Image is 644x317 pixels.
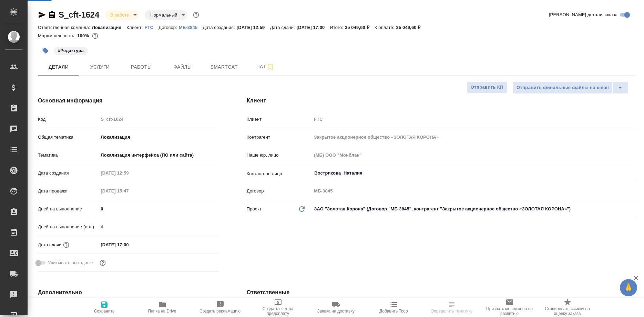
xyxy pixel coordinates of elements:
[38,116,98,123] p: Код
[48,11,56,19] button: Скопировать ссылку
[105,10,139,20] div: В работе
[311,132,636,142] input: Пустое поле
[108,12,131,18] button: В работе
[467,81,507,93] button: Отправить КП
[517,84,609,92] span: Отправить финальные файлы на email
[253,306,303,316] span: Создать счет на предоплату
[247,206,262,212] p: Проект
[266,63,274,71] svg: Подписаться
[98,222,219,232] input: Пустое поле
[98,204,219,214] input: ✎ Введи что-нибудь
[270,25,296,30] p: Дата сдачи:
[247,188,312,195] p: Договор
[38,152,98,159] p: Тематика
[62,240,71,249] button: Если добавить услуги и заполнить их объемом, то дата рассчитается автоматически
[126,25,144,30] p: Клиент:
[431,309,472,314] span: Определить тематику
[207,63,241,71] span: Smartcat
[159,25,179,30] p: Договор:
[396,25,426,30] p: 35 049,60 ₽
[513,81,628,94] div: split button
[38,241,62,248] p: Дата сдачи
[38,33,77,38] p: Маржинальность:
[148,12,179,18] button: Нормальный
[237,25,270,30] p: [DATE] 12:59
[379,309,408,314] span: Добавить Todo
[91,31,100,40] button: 0.00 RUB;
[620,279,637,296] button: 🙏
[92,25,127,30] p: Локализация
[38,188,98,195] p: Дата продажи
[98,240,159,250] input: ✎ Введи что-нибудь
[623,280,634,295] span: 🙏
[345,25,375,30] p: 35 049,60 ₽
[145,24,159,30] a: FTC
[179,24,203,30] a: МБ-3845
[83,63,116,71] span: Услуги
[75,298,133,317] button: Сохранить
[471,83,503,91] span: Отправить КП
[247,97,636,105] h4: Клиент
[38,224,98,230] p: Дней на выполнение (авт.)
[549,11,617,18] span: [PERSON_NAME] детали заказа
[148,309,176,314] span: Папка на Drive
[145,10,187,20] div: В работе
[166,63,199,71] span: Файлы
[513,81,613,94] button: Отправить финальные файлы на email
[200,309,241,314] span: Создать рекламацию
[249,62,282,71] span: Чат
[98,258,107,267] button: Выбери, если сб и вс нужно считать рабочими днями для выполнения заказа.
[317,309,354,314] span: Заявка на доставку
[42,63,75,71] span: Детали
[297,25,330,30] p: [DATE] 17:00
[423,298,481,317] button: Определить тематику
[330,25,345,30] p: Итого:
[145,25,159,30] p: FTC
[38,25,92,30] p: Ответственная команда:
[125,63,158,71] span: Работы
[485,306,534,316] span: Призвать менеджера по развитию
[59,10,99,19] a: S_cft-1624
[311,114,636,124] input: Пустое поле
[191,298,249,317] button: Создать рекламацию
[38,134,98,141] p: Общая тематика
[247,288,636,297] h4: Ответственные
[38,97,219,105] h4: Основная информация
[247,134,312,141] p: Контрагент
[192,10,201,19] button: Доп статусы указывают на важность/срочность заказа
[247,152,312,159] p: Наше юр. лицо
[98,131,219,143] div: Локализация
[77,33,91,38] p: 100%
[539,298,596,317] button: Скопировать ссылку на оценку заказа
[247,170,312,177] p: Контактное лицо
[307,298,365,317] button: Заявка на доставку
[38,43,53,58] button: Добавить тэг
[53,47,89,53] span: Редактура
[38,288,219,297] h4: Дополнительно
[94,309,115,314] span: Сохранить
[249,298,307,317] button: Создать счет на предоплату
[365,298,423,317] button: Добавить Todo
[58,47,84,54] p: #Редактура
[311,203,636,215] div: ЗАО "Золотая Корона" (Договор "МБ-3845", контрагент "Закрытое акционерное общество «ЗОЛОТАЯ КОРОН...
[133,298,191,317] button: Папка на Drive
[38,170,98,177] p: Дата создания
[375,25,396,30] p: К оплате:
[98,114,219,124] input: Пустое поле
[48,259,93,266] span: Учитывать выходные
[38,11,46,19] button: Скопировать ссылку для ЯМессенджера
[311,186,636,196] input: Пустое поле
[203,25,236,30] p: Дата создания:
[633,172,634,174] button: Open
[311,150,636,160] input: Пустое поле
[481,298,539,317] button: Призвать менеджера по развитию
[98,149,219,161] div: Локализация интерфейса (ПО или сайта)
[247,116,312,123] p: Клиент
[179,25,203,30] p: МБ-3845
[98,186,159,196] input: Пустое поле
[543,306,592,316] span: Скопировать ссылку на оценку заказа
[98,168,159,178] input: Пустое поле
[38,206,98,212] p: Дней на выполнение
